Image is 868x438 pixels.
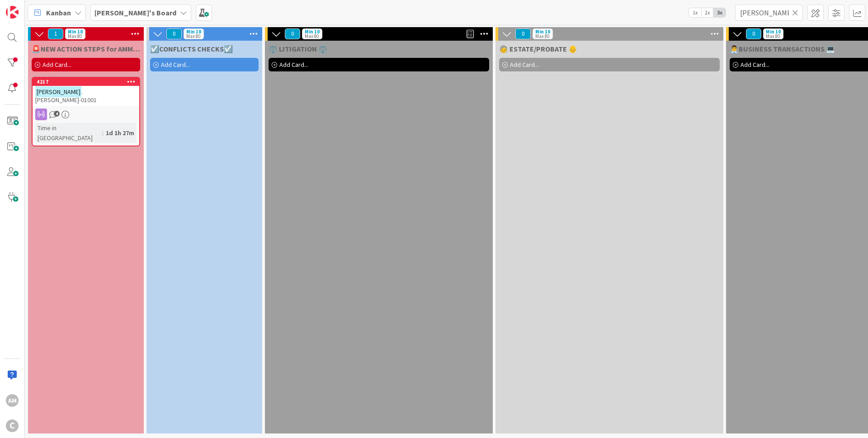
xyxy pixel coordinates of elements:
span: Add Card... [161,61,190,69]
span: 0 [285,28,300,39]
div: 1d 1h 27m [104,128,137,138]
span: Add Card... [510,61,539,69]
div: 4217 [33,78,139,86]
span: .[PERSON_NAME]-01001 [35,88,97,104]
span: 1 [48,28,63,39]
span: 2x [701,8,713,17]
span: 3x [713,8,726,17]
div: 4217 [37,79,139,85]
div: Max 80 [535,34,549,38]
span: 🧓 ESTATE/PROBATE 👴 [499,44,577,53]
span: 🚨NEW ACTION STEPS for AMM🚨 [32,44,140,53]
div: AM [6,394,19,407]
input: Quick Filter... [735,5,803,21]
span: Add Card... [279,61,308,69]
div: Min 10 [186,29,201,34]
div: Min 10 [535,29,550,34]
b: [PERSON_NAME]'s Board [94,8,176,17]
span: Add Card... [741,61,769,69]
span: 4 [54,111,60,117]
span: Kanban [46,7,71,18]
div: Max 80 [186,34,200,38]
span: 0 [166,28,182,39]
mark: [PERSON_NAME] [35,86,81,97]
span: ⚖️ LITIGATION ⚖️ [269,44,327,53]
div: Min 10 [305,29,320,34]
div: Min 10 [68,29,83,34]
div: 4217[PERSON_NAME].[PERSON_NAME]-01001 [33,78,139,106]
span: 1x [689,8,701,17]
div: Max 80 [68,34,82,38]
span: : [102,128,104,138]
div: C [6,419,19,432]
span: ☑️CONFLICTS CHECKS☑️ [150,44,233,53]
div: Max 80 [305,34,319,38]
span: 👨‍💼BUSINESS TRANSACTIONS 💻 [730,44,835,53]
div: Time in [GEOGRAPHIC_DATA] [35,123,102,143]
span: 0 [746,28,761,39]
div: Min 10 [766,29,781,34]
img: Visit kanbanzone.com [6,6,19,19]
div: Max 80 [766,34,780,38]
span: 0 [515,28,531,39]
span: Add Card... [42,61,71,69]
